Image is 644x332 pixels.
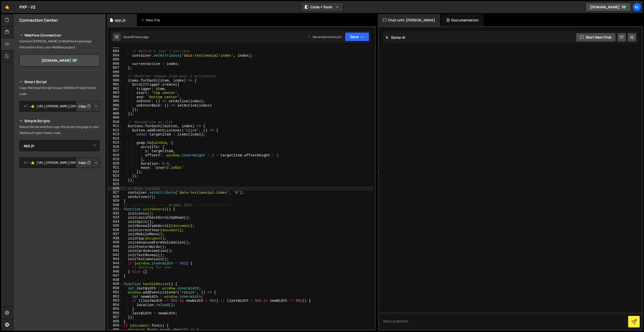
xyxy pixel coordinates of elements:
h2: Connection Center [19,17,58,23]
div: 907 [108,107,123,112]
div: PXP - V2 [19,4,35,10]
div: 952 [108,294,123,299]
div: 908 [108,112,123,116]
div: 928 [108,195,123,199]
div: 924 [108,178,123,182]
div: 894 [108,53,123,58]
a: 🤙 [1,1,13,13]
div: 941 [108,249,123,253]
textarea: <!--🤙 [URL][PERSON_NAME][DOMAIN_NAME]> <script>document.addEventListener("DOMContentLoaded", func... [19,101,100,112]
div: 915 [108,141,123,145]
div: Chat with [PERSON_NAME] [378,14,440,26]
div: 931 [108,207,123,211]
div: 916 [108,145,123,149]
div: 893 [108,49,123,53]
div: 914 [108,137,123,141]
div: 897 [108,66,123,70]
div: 919 [108,157,123,161]
button: Copy [76,101,93,112]
div: 902 [108,87,123,91]
div: app.js [115,18,126,23]
button: Code + Tools [301,3,343,12]
div: 947 [108,274,123,278]
div: 951 [108,290,123,294]
div: 899 [108,74,123,78]
div: Documentation [441,14,484,26]
div: 950 [108,286,123,290]
div: 922 [108,170,123,174]
div: 953 [108,298,123,303]
div: 903 [108,91,123,95]
a: Kl [632,3,641,12]
button: Start new chat [576,33,616,42]
div: 910 [108,120,123,124]
div: Button group with nested dropdown [76,101,100,112]
div: 935 [108,224,123,228]
div: 942 [108,253,123,257]
div: 906 [108,103,123,108]
div: 954 [108,303,123,307]
div: Dev and prod in sync [308,35,342,39]
div: 917 [108,149,123,153]
div: 913 [108,132,123,137]
h2: Smart Script [19,79,100,85]
div: 927 [108,190,123,195]
div: 898 [108,70,123,74]
h2: Slater AI [385,35,406,40]
div: 945 [108,265,123,270]
div: 905 [108,99,123,103]
div: 946 [108,270,123,274]
div: 911 [108,124,123,128]
div: 925 [108,182,123,186]
div: 904 [108,95,123,99]
div: 896 [108,62,123,66]
div: 937 [108,232,123,236]
div: 5 hours ago [132,35,149,39]
div: 929 [108,199,123,203]
div: 932 [108,211,123,216]
div: 936 [108,228,123,232]
h2: Simple Scripts [19,118,100,124]
div: 944 [108,261,123,265]
a: [DOMAIN_NAME] [19,54,100,67]
div: Saved [123,35,149,39]
div: 939 [108,240,123,245]
p: Connect [PERSON_NAME] to Webflow to pull page information from your Webflow project [19,38,100,50]
button: Save [345,32,369,41]
div: 938 [108,236,123,241]
div: 900 [108,78,123,83]
div: 901 [108,82,123,87]
div: 923 [108,174,123,178]
div: 930 [108,203,123,207]
div: 926 [108,186,123,191]
div: 959 [108,323,123,328]
div: 933 [108,215,123,220]
div: 957 [108,315,123,319]
div: 956 [108,311,123,315]
div: 955 [108,307,123,311]
div: 909 [108,116,123,120]
div: Button group with nested dropdown [76,157,100,168]
div: 934 [108,220,123,224]
iframe: YouTube video player [19,225,100,270]
div: 921 [108,165,123,170]
div: New File [141,18,162,23]
div: 895 [108,57,123,62]
div: 949 [108,282,123,286]
div: 943 [108,257,123,261]
p: Select the file and then copy the script to a page in your Webflow Project footer code. [19,124,100,136]
div: 940 [108,245,123,249]
a: [DOMAIN_NAME] [586,3,631,12]
p: Copy the Smart Script to your Webflow Project footer code. [19,85,100,97]
button: Copy [76,157,93,168]
h2: Webflow Connection [19,32,100,38]
div: 920 [108,161,123,166]
iframe: YouTube video player [19,176,100,222]
div: 912 [108,128,123,132]
textarea: <!--🤙 [URL][PERSON_NAME][DOMAIN_NAME]> <script>document.addEventListener("DOMContentLoaded", func... [19,157,100,168]
div: 960 [108,328,123,332]
div: 948 [108,278,123,282]
div: 958 [108,319,123,324]
div: 918 [108,153,123,157]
